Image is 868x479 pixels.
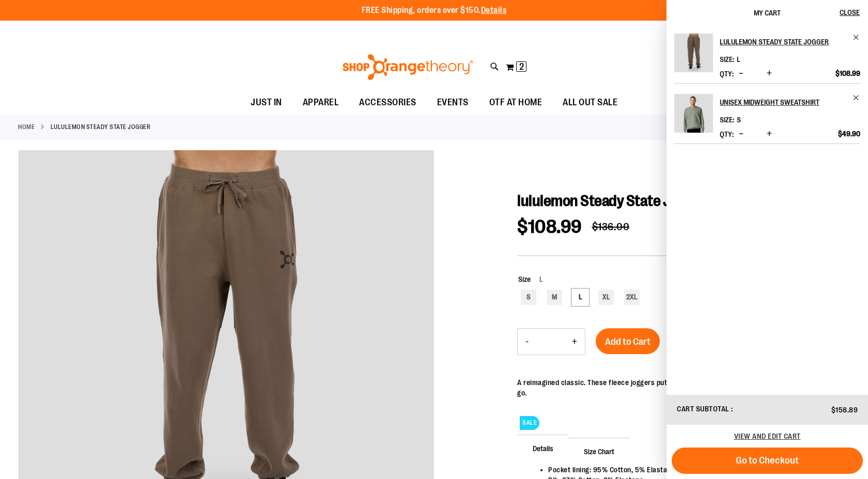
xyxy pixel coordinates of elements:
[720,116,734,124] dt: Size
[736,69,746,79] button: Decrease product quantity
[720,94,860,110] a: Unisex Midweight Sweatshirt
[736,129,746,139] button: Decrease product quantity
[754,9,781,17] span: My Cart
[481,6,507,15] a: Details
[568,438,630,465] span: Size Chart
[764,69,774,79] button: Increase product quantity
[737,116,741,124] span: S
[734,432,801,440] a: View and edit cart
[517,192,705,210] span: lululemon Steady State Jogger
[674,34,860,83] li: Product
[572,290,588,305] div: L
[674,34,713,79] a: lululemon Steady State Jogger
[518,275,531,283] span: Size
[674,83,860,144] li: Product
[518,329,536,355] button: Decrease product quantity
[853,94,860,102] a: Remove item
[840,8,860,17] span: Close
[520,416,539,430] span: SALE
[677,405,730,413] span: Cart Subtotal
[737,55,740,63] span: L
[51,122,151,132] strong: lululemon Steady State Jogger
[517,216,582,237] span: $108.99
[359,91,416,114] span: ACCESSORIES
[720,55,734,63] dt: Size
[736,455,799,466] span: Go to Checkout
[674,94,713,139] a: Unisex Midweight Sweatshirt
[536,329,564,354] input: Product quantity
[592,221,630,233] span: $136.00
[674,94,713,133] img: Unisex Midweight Sweatshirt
[548,465,840,475] li: Pocket lining: 95% Cotton, 5% Elastane
[437,91,469,114] span: EVENTS
[564,329,585,355] button: Increase product quantity
[341,54,475,80] img: Shop Orangetheory
[362,5,507,17] p: FREE Shipping, orders over $150.
[720,130,734,138] label: Qty
[517,377,850,398] div: A reimagined classic. These fleece joggers put softness first, so you can bring comfort wherever ...
[720,70,734,78] label: Qty
[674,34,713,72] img: lululemon Steady State Jogger
[672,448,863,474] button: Go to Checkout
[835,69,860,78] span: $108.99
[720,94,846,110] h2: Unisex Midweight Sweatshirt
[531,275,543,283] span: L
[517,435,569,461] span: Details
[720,34,846,50] h2: lululemon Steady State Jogger
[18,122,35,132] a: Home
[853,34,860,41] a: Remove item
[303,91,339,114] span: APPAREL
[251,91,282,114] span: JUST IN
[838,129,860,138] span: $49.90
[598,290,614,305] div: XL
[605,336,650,347] span: Add to Cart
[519,61,524,72] span: 2
[831,406,858,414] span: $158.89
[489,91,542,114] span: OTF AT HOME
[521,290,536,305] div: S
[764,129,774,139] button: Increase product quantity
[596,328,660,354] button: Add to Cart
[720,34,860,50] a: lululemon Steady State Jogger
[624,290,640,305] div: 2XL
[547,290,562,305] div: M
[563,91,617,114] span: ALL OUT SALE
